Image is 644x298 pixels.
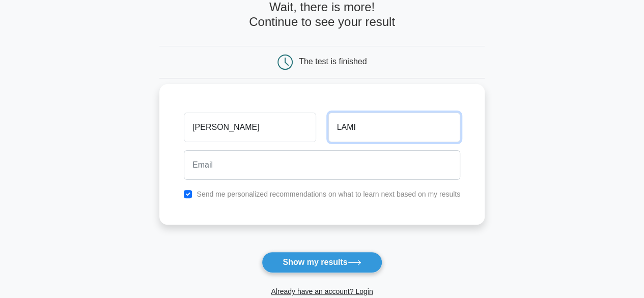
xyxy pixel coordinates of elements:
label: Send me personalized recommendations on what to learn next based on my results [197,190,460,198]
input: Last Name [328,113,460,142]
a: Already have an account? Login [271,287,373,295]
div: The test is finished [299,57,367,66]
input: First Name [184,113,316,142]
input: Email [184,150,460,180]
button: Show my results [262,252,382,273]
